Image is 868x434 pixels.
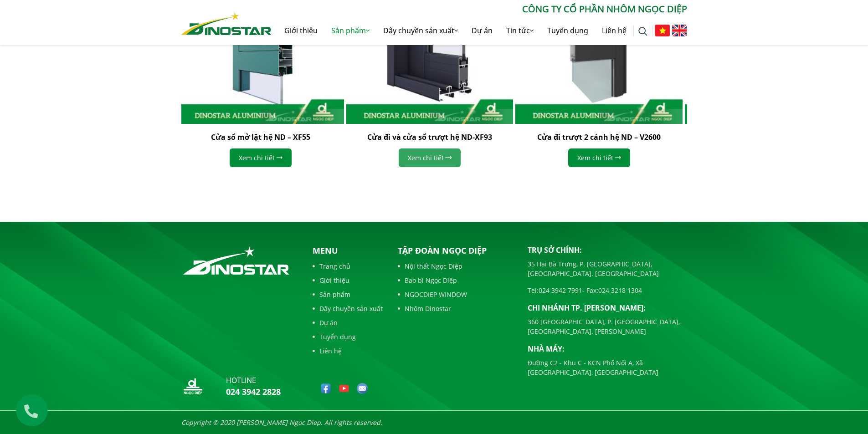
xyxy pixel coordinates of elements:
img: logo_footer [181,245,291,276]
p: Đường C2 - Khu C - KCN Phố Nối A, Xã [GEOGRAPHIC_DATA], [GEOGRAPHIC_DATA] [528,358,687,377]
img: English [672,25,687,36]
a: Cửa đi và cửa sổ trượt hệ ND-XF93 [367,132,492,142]
a: Cửa sổ mở lật hệ ND – XF55 [211,132,310,142]
a: Trang chủ [313,261,383,271]
i: Copyright © 2020 [PERSON_NAME] Ngoc Diep. All rights reserved. [181,418,382,427]
a: Liên hệ [313,346,383,356]
a: 024 3942 2828 [226,386,281,397]
img: Nhôm Dinostar [181,12,272,35]
p: Tel: - Fax: [528,286,687,295]
p: Chi nhánh TP. [PERSON_NAME]: [528,302,687,313]
p: 35 Hai Bà Trưng, P. [GEOGRAPHIC_DATA], [GEOGRAPHIC_DATA]. [GEOGRAPHIC_DATA] [528,259,687,278]
a: Xem chi tiết [568,148,630,167]
a: Sản phẩm [324,16,376,45]
img: Tiếng Việt [655,25,670,36]
a: Giới thiệu [277,16,324,45]
a: Xem chi tiết [230,148,292,167]
a: Dự án [465,16,499,45]
a: Nội thất Ngọc Diệp [398,261,514,271]
a: 024 3218 1304 [598,286,642,295]
p: Menu [313,245,383,257]
a: Dự án [313,318,383,327]
p: CÔNG TY CỔ PHẦN NHÔM NGỌC DIỆP [272,2,687,16]
a: Bao bì Ngọc Diệp [398,276,514,285]
p: hotline [226,375,281,386]
a: 024 3942 7991 [539,286,582,295]
p: Trụ sở chính: [528,245,687,255]
a: NGOCDIEP WINDOW [398,290,514,299]
a: Tuyển dụng [540,16,595,45]
a: Tuyển dụng [313,332,383,342]
a: Tin tức [499,16,540,45]
a: Nhôm Dinostar [398,304,514,313]
img: search [638,27,647,36]
a: Sản phẩm [313,290,383,299]
a: Cửa đi trượt 2 cánh hệ ND – V2600 [537,132,661,142]
a: Liên hệ [595,16,633,45]
p: Tập đoàn Ngọc Diệp [398,245,514,257]
a: Giới thiệu [313,276,383,285]
p: 360 [GEOGRAPHIC_DATA], P. [GEOGRAPHIC_DATA], [GEOGRAPHIC_DATA]. [PERSON_NAME] [528,317,687,336]
img: logo_nd_footer [181,375,204,398]
a: Dây chuyền sản xuất [313,304,383,313]
p: Nhà máy: [528,343,687,354]
a: Xem chi tiết [399,148,461,167]
a: Dây chuyền sản xuất [376,16,465,45]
